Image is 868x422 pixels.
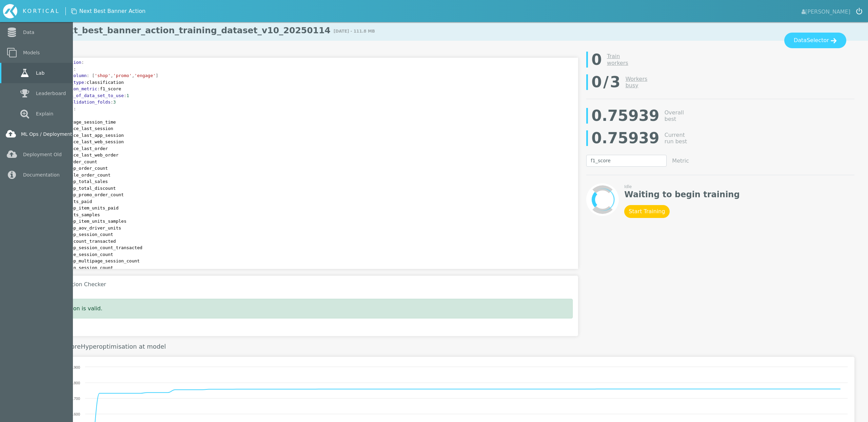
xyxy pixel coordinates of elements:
span: days_since_last_order [50,146,108,151]
span: days_since_last_session [50,126,113,131]
span: share_app_total_discount [50,186,116,191]
span: : [73,67,76,72]
button: Start Training [624,205,669,218]
span: : [97,86,100,91]
span: share_sale_order_count [50,172,111,178]
div: 0 [591,48,602,71]
span: share_app_item_units_samples [50,219,126,224]
div: Idle [624,184,739,190]
span: Selector [807,36,829,44]
span: : [124,93,126,98]
span: , [132,73,135,78]
text: 0.900 [71,365,80,369]
span: 'promo' [113,73,132,78]
img: icon-logout.svg [856,8,862,15]
span: : [ [87,73,95,78]
div: 0.75939 [591,105,659,127]
div: KORTICAL [23,7,60,15]
a: Train workers [607,53,628,66]
div: Current run best [665,132,692,145]
span: cross_validation_folds [52,99,111,105]
span: share_app_total_sales [50,179,108,184]
span: share_app_promo_order_count [50,192,124,197]
span: days_since_last_web_session [50,139,124,144]
span: fraction_of_data_set_to_use [52,93,124,98]
span: 0 [591,71,602,93]
a: KORTICAL [3,4,65,18]
span: logged_in_session_count [50,265,113,270]
h3: Specification Checker [39,281,573,288]
span: f1_score [50,86,121,91]
span: days_since_last_web_order [50,152,119,158]
div: Home [3,4,65,18]
h2: Best Hyperoptimisation at model [34,343,854,350]
span: share_app_item_units_paid [50,205,119,210]
text: 0.600 [71,412,80,416]
span: total_order_count [50,159,97,164]
div: Overall best [665,109,692,122]
span: share_app_aov_driver_units [50,225,121,231]
img: icon-arrow--light.svg [831,38,837,43]
span: app_average_session_time [50,120,116,125]
text: 0.700 [71,397,80,401]
span: 3 [610,71,620,93]
button: DataSelector [784,33,846,48]
span: 'shop' [95,73,111,78]
div: Metric [672,158,689,164]
span: : [111,99,113,105]
span: : [73,106,76,111]
span: session_count_transacted [50,239,116,244]
span: , [111,73,113,78]
span: evaluation_metric [52,86,97,91]
span: [PERSON_NAME] [802,6,850,16]
span: share_app_multipage_session_count [50,258,140,263]
span: classification [50,80,124,85]
span: 1 [126,93,129,98]
span: ] [156,73,158,78]
span: item_units_samples [50,212,100,217]
span: multipage_session_count [50,252,113,257]
span: 'engage' [134,73,156,78]
span: : [81,60,84,65]
span: days_since_last_app_session [50,133,124,138]
span: share_app_session_count [50,232,113,237]
span: : [84,80,87,85]
strong: Waiting to begin training [624,190,739,200]
span: / [603,71,609,93]
span: Specification is valid. [45,305,102,312]
span: 3 [113,99,116,105]
h1: Lab [20,20,868,41]
text: 0.800 [71,381,80,385]
img: icon-kortical.svg [3,4,17,18]
span: share_app_order_count [50,166,108,171]
div: 0.75939 [591,127,659,149]
a: Workersbusy [626,76,648,89]
span: share_app_session_count_transacted [50,245,142,250]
